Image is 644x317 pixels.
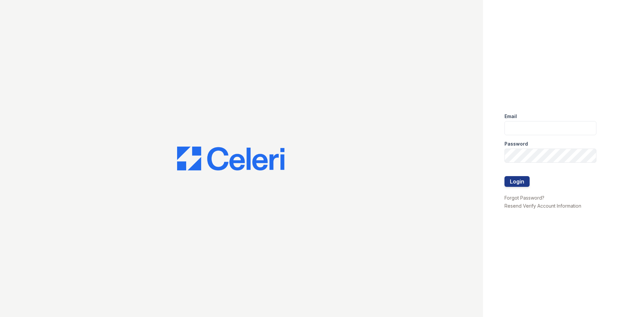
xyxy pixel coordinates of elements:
[504,141,528,147] label: Password
[177,147,284,171] img: CE_Logo_Blue-a8612792a0a2168367f1c8372b55b34899dd931a85d93a1a3d3e32e68fde9ad4.png
[504,195,544,201] a: Forgot Password?
[504,113,517,120] label: Email
[504,176,530,187] button: Login
[504,203,581,209] a: Resend Verify Account Information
